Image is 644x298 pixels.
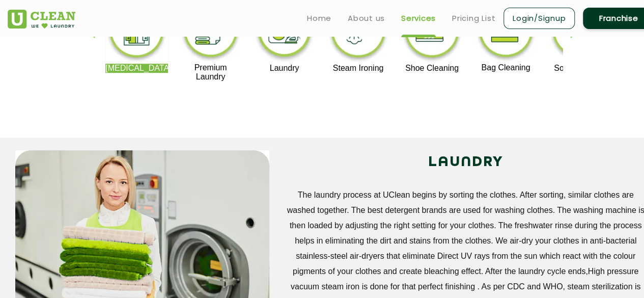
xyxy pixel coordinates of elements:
[8,10,75,29] img: UClean Laundry and Dry Cleaning
[401,64,463,73] p: Shoe Cleaning
[16,16,24,24] img: logo_orange.svg
[113,60,172,67] div: Keywords by Traffic
[179,63,242,82] p: Premium Laundry
[401,12,436,24] a: Services
[348,12,385,24] a: About us
[307,12,331,24] a: Home
[548,64,611,73] p: Sofa Cleaning
[105,64,168,73] p: [MEDICAL_DATA]
[452,12,495,24] a: Pricing List
[16,26,24,35] img: website_grey.svg
[101,59,109,67] img: tab_keywords_by_traffic_grey.svg
[29,16,50,24] div: v 4.0.25
[27,59,36,67] img: tab_domain_overview_orange.svg
[327,64,389,73] p: Steam Ironing
[503,8,575,29] a: Login/Signup
[26,26,112,35] div: Domain: [DOMAIN_NAME]
[474,63,537,72] p: Bag Cleaning
[253,64,316,73] p: Laundry
[39,60,91,67] div: Domain Overview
